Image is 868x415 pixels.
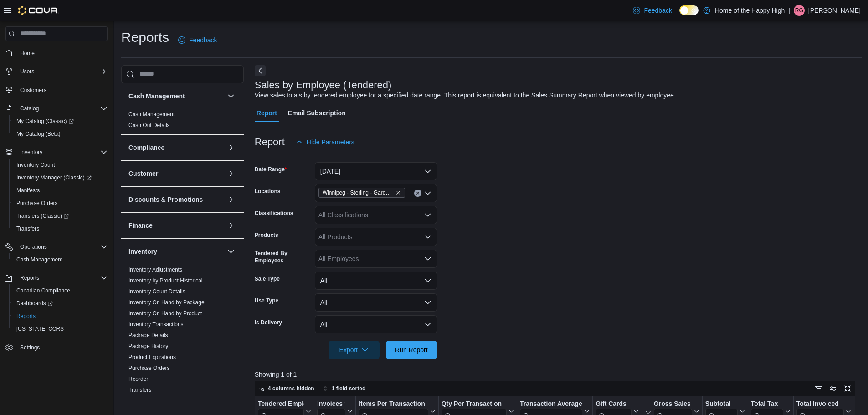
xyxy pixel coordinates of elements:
[2,83,111,97] button: Customers
[226,220,236,231] button: Finance
[386,341,437,359] button: Run Report
[16,147,108,158] span: Inventory
[442,400,507,408] div: Qty Per Transaction
[226,142,236,153] button: Compliance
[128,299,205,306] a: Inventory On Hand by Package
[319,383,370,394] button: 1 field sorted
[520,400,582,408] div: Transaction Average
[16,103,42,114] button: Catalog
[16,200,58,207] span: Purchase Orders
[13,198,62,209] a: Purchase Orders
[175,31,221,49] a: Feedback
[827,383,838,394] button: Display options
[13,285,74,296] a: Canadian Compliance
[2,272,111,284] button: Reports
[128,386,151,394] span: Transfers
[395,190,401,195] button: Remove Winnipeg - Sterling - Garden Variety from selection in this group
[424,233,431,241] button: Open list of options
[705,400,738,408] div: Subtotal
[128,122,170,129] span: Cash Out Details
[315,272,437,290] button: All
[13,159,59,170] a: Inventory Count
[13,254,66,265] a: Cash Management
[424,255,431,262] button: Open list of options
[317,400,345,408] div: Invoices Sold
[307,138,354,147] span: Hide Parameters
[255,231,278,239] label: Products
[13,298,56,309] a: Dashboards
[128,92,224,101] button: Cash Management
[9,253,111,266] button: Cash Management
[2,241,111,253] button: Operations
[20,274,39,282] span: Reports
[128,288,185,295] span: Inventory Count Details
[16,130,61,138] span: My Catalog (Beta)
[414,190,421,197] button: Clear input
[255,80,392,91] h3: Sales by Employee (Tendered)
[16,187,40,194] span: Manifests
[128,143,224,152] button: Compliance
[596,400,632,408] div: Gift Cards
[13,223,43,234] a: Transfers
[16,272,108,283] span: Reports
[16,287,70,294] span: Canadian Compliance
[128,321,184,328] span: Inventory Transactions
[20,50,35,57] span: Home
[226,194,236,205] button: Discounts & Promotions
[20,105,39,112] span: Catalog
[796,400,844,408] div: Total Invoiced
[128,387,151,393] a: Transfers
[16,147,46,158] button: Inventory
[13,185,108,196] span: Manifests
[20,344,40,351] span: Settings
[255,65,266,76] button: Next
[128,343,168,350] span: Package History
[644,6,672,15] span: Feedback
[128,375,148,383] span: Reorder
[9,159,111,171] button: Inventory Count
[13,323,108,334] span: Washington CCRS
[679,5,699,15] input: Dark Mode
[16,256,62,263] span: Cash Management
[128,288,185,295] a: Inventory Count Details
[128,277,203,284] span: Inventory by Product Historical
[16,272,43,283] button: Reports
[13,128,64,139] a: My Catalog (Beta)
[128,354,176,360] a: Product Expirations
[128,299,205,306] span: Inventory On Hand by Package
[128,277,203,284] a: Inventory by Product Historical
[128,247,157,256] h3: Inventory
[16,241,51,252] button: Operations
[315,162,437,180] button: [DATE]
[842,383,853,394] button: Enter fullscreen
[121,264,244,399] div: Inventory
[226,168,236,179] button: Customer
[128,169,224,178] button: Customer
[9,197,111,210] button: Purchase Orders
[13,311,39,322] a: Reports
[16,103,108,114] span: Catalog
[189,36,217,45] span: Feedback
[16,342,108,353] span: Settings
[13,128,108,139] span: My Catalog (Beta)
[13,210,108,221] span: Transfers (Classic)
[715,5,785,16] p: Home of the Happy High
[13,311,108,322] span: Reports
[20,149,42,156] span: Inventory
[13,298,108,309] span: Dashboards
[9,115,111,128] a: My Catalog (Classic)
[128,169,158,178] h3: Customer
[255,91,676,100] div: View sales totals by tendered employee for a specified date range. This report is equivalent to t...
[359,400,428,408] div: Items Per Transaction
[13,254,108,265] span: Cash Management
[16,47,108,59] span: Home
[332,385,366,392] span: 1 field sorted
[13,116,108,127] span: My Catalog (Classic)
[255,166,287,173] label: Date Range
[128,321,184,328] a: Inventory Transactions
[16,225,39,232] span: Transfers
[128,310,202,317] span: Inventory On Hand by Product
[794,5,805,16] div: Ryan Gibbons
[226,246,236,257] button: Inventory
[128,364,170,372] span: Purchase Orders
